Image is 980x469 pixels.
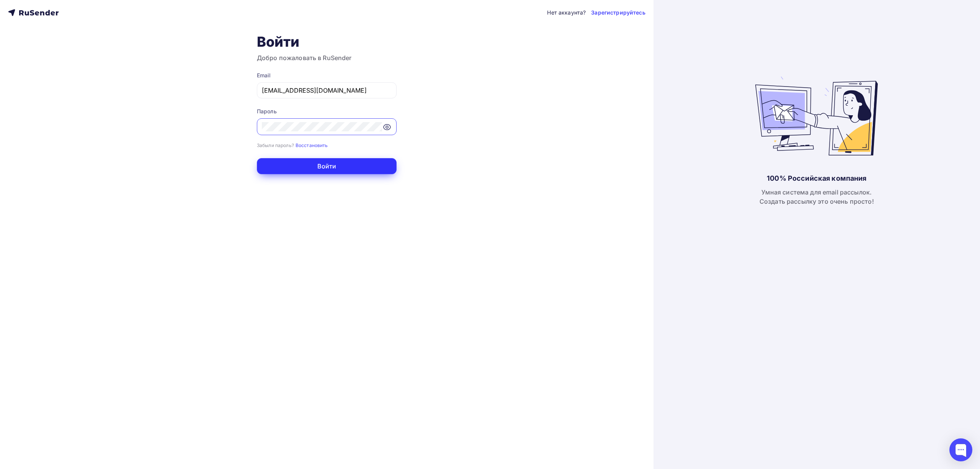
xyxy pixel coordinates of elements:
[767,174,866,183] div: 100% Российская компания
[296,142,328,148] a: Восстановить
[257,72,397,79] div: Email
[257,142,294,148] small: Забыли пароль?
[257,53,397,62] h3: Добро пожаловать в RuSender
[257,158,397,174] button: Войти
[547,9,586,16] div: Нет аккаунта?
[759,188,874,206] div: Умная система для email рассылок. Создать рассылку это очень просто!
[262,86,392,95] input: Укажите свой email
[257,33,397,50] h1: Войти
[591,9,645,16] a: Зарегистрируйтесь
[257,108,397,115] div: Пароль
[296,142,328,148] small: Восстановить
